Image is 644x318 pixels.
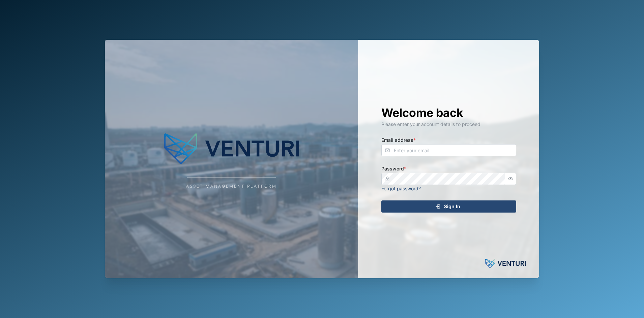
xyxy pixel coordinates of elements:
[186,183,277,190] div: Asset Management Platform
[381,144,516,156] input: Enter your email
[164,128,299,169] img: Company Logo
[381,121,516,128] div: Please enter your account details to proceed
[381,200,516,213] button: Sign In
[444,201,460,212] span: Sign In
[381,105,516,120] h1: Welcome back
[381,186,421,191] a: Forgot password?
[485,257,526,270] img: Powered by: Venturi
[381,165,406,172] label: Password
[381,136,416,144] label: Email address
